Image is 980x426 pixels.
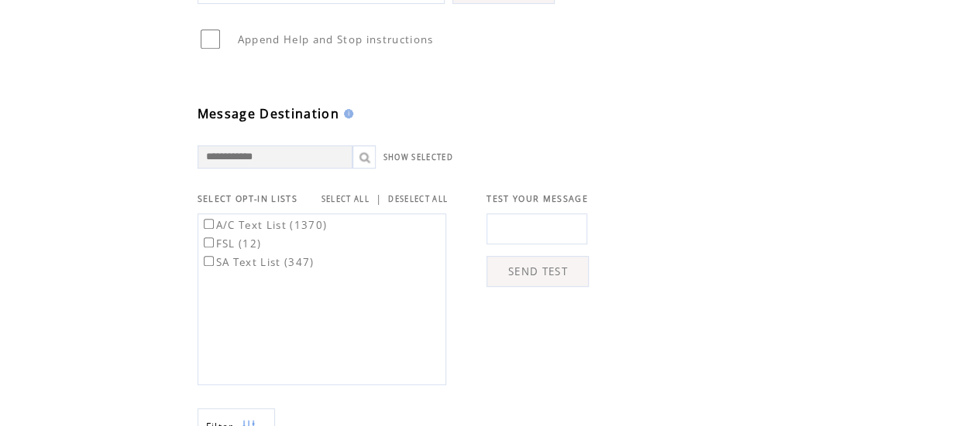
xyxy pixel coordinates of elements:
[201,218,328,232] label: A/C Text List (1370)
[487,193,588,204] span: TEST YOUR MESSAGE
[204,256,214,266] input: SA Text List (347)
[322,194,370,204] a: SELECT ALL
[339,109,353,118] img: help.gif
[376,192,382,206] span: |
[204,237,214,247] input: FSL (12)
[201,237,262,250] label: FSL (12)
[204,219,214,229] input: A/C Text List (1370)
[201,255,315,269] label: SA Text List (347)
[383,152,453,162] a: SHOW SELECTED
[238,32,434,46] span: Append Help and Stop instructions
[198,193,297,204] span: SELECT OPT-IN LISTS
[487,256,589,287] a: SEND TEST
[388,194,448,204] a: DESELECT ALL
[198,105,339,122] span: Message Destination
